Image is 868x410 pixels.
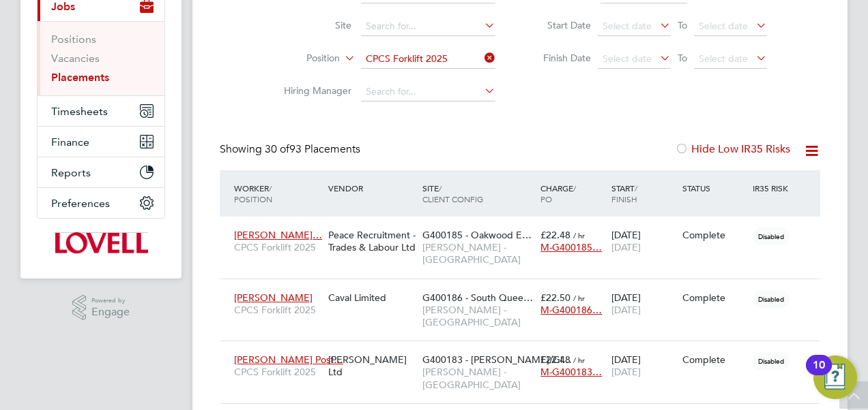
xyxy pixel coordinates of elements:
[234,229,322,241] span: [PERSON_NAME]…
[37,232,165,254] a: Go to home page
[813,356,857,399] button: Open Resource Center, 10 new notifications
[51,71,109,84] a: Placements
[265,142,360,156] span: 93 Placements
[573,355,585,365] span: / hr
[540,366,602,378] span: M-G400183…
[749,176,796,200] div: IR35 Risk
[422,304,534,328] span: [PERSON_NAME] - [GEOGRAPHIC_DATA]
[261,52,340,65] label: Position
[419,176,537,211] div: Site
[540,291,570,304] span: £22.50
[422,241,534,266] span: [PERSON_NAME] - [GEOGRAPHIC_DATA]
[72,295,130,321] a: Powered byEngage
[422,229,532,241] span: G400185 - Oakwood E…
[325,347,419,385] div: [PERSON_NAME] Ltd
[603,20,652,32] span: Select date
[422,353,572,366] span: G400183 - [PERSON_NAME]/Gl…
[361,82,495,101] input: Search for...
[540,183,576,204] span: / PO
[234,353,343,366] span: [PERSON_NAME] Post…
[537,176,608,211] div: Charge
[699,20,748,32] span: Select date
[325,222,419,260] div: Peace Recruitment - Trades & Labour Ltd
[611,183,637,204] span: / Finish
[608,222,679,260] div: [DATE]
[753,290,790,308] span: Disabled
[220,142,363,157] div: Showing
[422,366,534,390] span: [PERSON_NAME] - [GEOGRAPHIC_DATA]
[682,353,747,366] div: Complete
[674,16,691,34] span: To
[54,232,147,254] img: lovell-logo-retina.png
[540,229,570,241] span: £22.48
[530,19,591,31] label: Start Date
[611,366,641,378] span: [DATE]
[273,84,351,97] label: Hiring Manager
[38,127,164,157] button: Finance
[361,50,495,69] input: Search for...
[753,352,790,370] span: Disabled
[234,304,321,316] span: CPCS Forklift 2025
[265,142,289,156] span: 30 of
[682,229,747,241] div: Complete
[38,188,164,218] button: Preferences
[38,157,164,187] button: Reports
[422,291,533,304] span: G400186 - South Quee…
[325,176,419,200] div: Vendor
[234,241,321,253] span: CPCS Forklift 2025
[674,49,691,67] span: To
[422,183,483,204] span: / Client Config
[91,295,130,306] span: Powered by
[231,221,820,233] a: [PERSON_NAME]…CPCS Forklift 2025Peace Recruitment - Trades & Labour LtdG400185 - Oakwood E…[PERSO...
[540,241,602,253] span: M-G400185…
[608,285,679,323] div: [DATE]
[325,285,419,311] div: Caval Limited
[51,197,110,210] span: Preferences
[91,306,130,318] span: Engage
[361,17,495,36] input: Search for...
[540,304,602,316] span: M-G400186…
[231,284,820,296] a: [PERSON_NAME]CPCS Forklift 2025Caval LimitedG400186 - South Quee…[PERSON_NAME] - [GEOGRAPHIC_DATA...
[51,166,91,179] span: Reports
[273,19,351,31] label: Site
[231,346,820,358] a: [PERSON_NAME] Post…CPCS Forklift 2025[PERSON_NAME] LtdG400183 - [PERSON_NAME]/Gl…[PERSON_NAME] - ...
[530,52,591,64] label: Finish Date
[51,105,108,118] span: Timesheets
[611,241,641,253] span: [DATE]
[38,96,164,126] button: Timesheets
[573,230,585,240] span: / hr
[608,176,679,211] div: Start
[675,142,790,156] label: Hide Low IR35 Risks
[540,353,570,366] span: £22.48
[813,365,825,383] div: 10
[611,304,641,316] span: [DATE]
[234,291,313,304] span: [PERSON_NAME]
[234,366,321,378] span: CPCS Forklift 2025
[682,291,747,304] div: Complete
[51,52,100,65] a: Vacancies
[603,52,652,65] span: Select date
[679,176,750,200] div: Status
[51,33,96,46] a: Positions
[234,183,272,204] span: / Position
[51,136,89,148] span: Finance
[573,293,585,303] span: / hr
[608,347,679,385] div: [DATE]
[753,227,790,245] span: Disabled
[231,176,325,211] div: Worker
[699,52,748,65] span: Select date
[38,21,164,95] div: Jobs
